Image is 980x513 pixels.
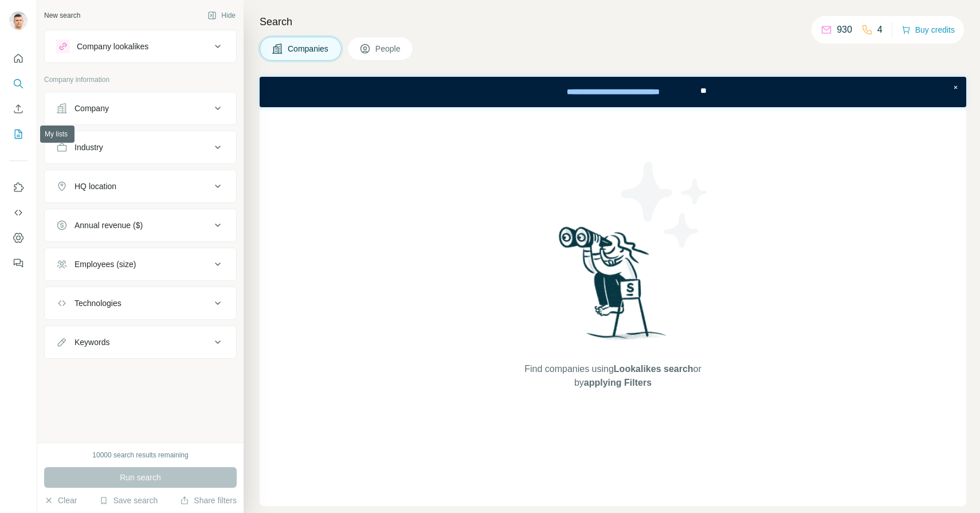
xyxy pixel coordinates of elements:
div: New search [44,10,80,21]
button: Keywords [45,328,236,356]
button: Use Surfe on LinkedIn [9,177,28,198]
span: Find companies using or by [521,362,704,390]
span: Companies [288,43,330,54]
div: Company lookalikes [77,41,148,52]
button: Company lookalikes [45,33,236,60]
button: Share filters [180,495,237,506]
div: Keywords [75,336,109,348]
img: Surfe Illustration - Woman searching with binoculars [554,224,673,351]
button: Enrich CSV [9,99,28,119]
span: People [375,43,402,54]
button: Save search [99,495,158,506]
span: Lookalikes search [614,364,693,374]
img: Surfe Illustration - Stars [613,153,716,256]
button: Clear [44,495,77,506]
div: HQ location [75,181,116,192]
button: Company [45,95,236,122]
img: Avatar [9,11,28,30]
div: 10000 search results remaining [92,450,188,460]
button: Use Surfe API [9,202,28,223]
div: Company [75,103,109,114]
button: Industry [45,134,236,161]
button: Employees (size) [45,250,236,278]
iframe: Banner [260,77,966,107]
h4: Search [260,14,966,30]
button: HQ location [45,173,236,200]
button: Technologies [45,289,236,317]
p: 4 [877,23,883,37]
button: Dashboard [9,228,28,248]
div: Employees (size) [75,259,136,270]
div: Industry [75,142,103,153]
span: applying Filters [584,378,652,387]
button: Quick start [9,48,28,69]
button: Feedback [9,253,28,273]
button: Search [9,73,28,94]
p: 930 [837,23,852,37]
button: Buy credits [901,22,955,38]
button: Hide [199,7,244,24]
p: Company information [44,75,237,85]
button: Annual revenue ($) [45,212,236,239]
div: Annual revenue ($) [75,220,143,231]
div: Technologies [75,297,121,309]
button: My lists [9,124,28,144]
